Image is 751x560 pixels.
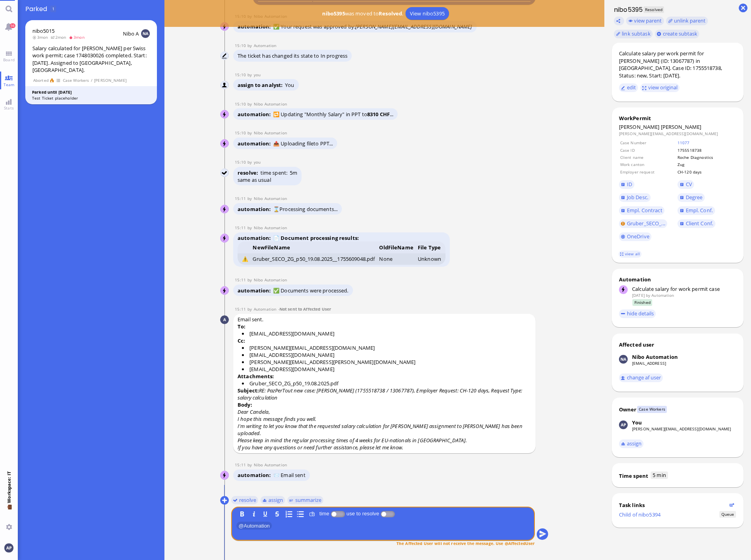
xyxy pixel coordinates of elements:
[677,147,736,153] td: 1755518738
[619,355,628,364] img: Nibo Automation
[260,169,287,176] span: time spent
[643,6,664,13] span: Resolved
[619,511,660,518] a: Child of nibo5394
[123,30,139,37] span: Nibo A
[221,287,229,295] img: Nibo Automation
[25,4,50,13] span: Parked
[238,52,347,59] span: The ticket has changed its state to In progress
[620,154,676,160] td: Client name
[235,196,247,201] span: 15:11
[221,52,229,60] img: Automation
[235,306,247,312] span: 15:11
[406,7,449,20] a: View nibo5395
[626,17,664,25] button: view parent
[620,140,676,146] td: Case Number
[247,196,254,201] span: by
[627,220,665,227] span: Gruber_SECO_...
[32,27,55,34] a: nibo5015
[221,140,229,148] img: Nibo Automation
[619,83,638,92] button: edit
[622,30,651,37] span: link subtask
[247,277,254,283] span: by
[242,366,531,373] li: [EMAIL_ADDRESS][DOMAIN_NAME]
[632,360,666,366] a: [EMAIL_ADDRESS]
[238,111,273,118] span: automation
[238,387,259,394] strong: Subject:
[238,415,531,437] p: I hope this message finds you well. I'm writing to let you know that the requested salary calcula...
[32,45,150,74] div: Salary calculated for [PERSON_NAME] per Swiss work permit; case 1748030026 completed. Start: [DAT...
[254,101,287,107] span: automation@nibo.ai
[235,130,247,136] span: 15:10
[238,471,273,479] span: automation
[719,511,736,518] span: Status
[619,502,727,509] div: Task links
[251,241,377,253] th: NewFileName
[620,169,676,175] td: Employer request
[377,253,416,265] td: None
[273,287,349,294] span: ✅ Documents were processed.
[619,472,648,479] div: Time spent
[415,241,445,253] th: File Type
[2,105,16,111] span: Stats
[632,353,678,360] div: Nibo Automation
[1,57,17,62] span: Board
[236,522,272,530] span: Automation
[651,292,674,298] span: automation@bluelakelegal.com
[677,193,704,202] a: Degree
[612,5,643,14] h1: nibo5395
[247,130,254,136] span: by
[273,509,281,518] button: S
[238,81,285,89] span: assign to analyst
[729,502,734,507] button: Show flow diagram
[273,471,306,479] span: 📨 Email sent
[221,81,229,90] img: You
[221,110,229,119] img: Nibo Automation
[632,419,642,426] div: You
[273,234,359,241] strong: 📄 Document processing results:
[242,330,531,337] li: [EMAIL_ADDRESS][DOMAIN_NAME]
[238,387,522,401] i: RE: PazPerTout new case: [PERSON_NAME] (1755518738 / 13067787), Employer Request: CH-120 days, Re...
[677,161,736,168] td: Zug
[285,81,294,89] span: You
[254,72,260,77] span: anand.pazhenkottil@bluelakelegal.com
[614,30,653,38] task-group-action-menu: link subtask
[620,147,676,153] td: Case ID
[238,206,273,213] span: automation
[619,341,655,348] div: Affected user
[632,426,731,432] a: [PERSON_NAME][EMAIL_ADDRESS][DOMAIN_NAME]
[619,206,664,215] a: Empl. Contract
[6,503,12,521] span: 💼 Workspace: IT
[242,380,531,387] li: Gruber_SECO_ZG_p50_19.08.2025.pdf
[242,351,531,358] li: [EMAIL_ADDRESS][DOMAIN_NAME]
[247,462,254,468] span: by
[619,115,737,122] div: WorkPermit
[415,253,445,265] td: Unknown
[247,43,254,48] span: by
[249,509,258,518] button: I
[32,89,150,95] div: Parked until [DATE]
[619,180,634,189] a: ID
[247,225,254,230] span: by
[238,444,531,451] p: If you have any questions or need further assistance, please let me know.
[235,43,247,48] span: 15:10
[231,496,258,504] button: resolve
[619,219,668,228] a: Gruber_SECO_...
[677,180,694,189] a: CV
[627,207,662,214] span: Empl. Contract
[238,140,273,147] span: automation
[238,316,531,451] span: Email sent.
[221,234,229,243] img: Nibo Automation
[235,277,247,283] span: 15:11
[627,181,632,188] span: ID
[345,511,381,517] label: use to resolve
[677,219,715,228] a: Client Conf.
[677,154,736,160] td: Roche Diagnostics
[238,509,246,518] button: B
[51,34,69,40] span: 2mon
[686,220,713,227] span: Client Conf.
[220,315,229,324] img: Automation
[640,83,680,92] button: view original
[238,253,251,265] td: ⚠️
[254,196,287,201] span: automation@nibo.ai
[619,123,660,130] span: [PERSON_NAME]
